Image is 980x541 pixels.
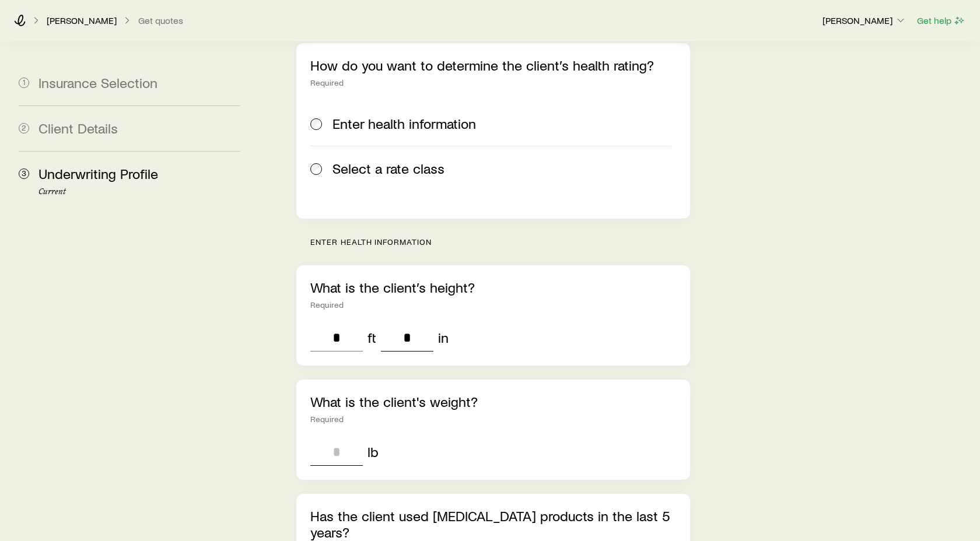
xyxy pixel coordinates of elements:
[19,78,29,88] span: 1
[310,414,676,424] div: Required
[38,120,118,136] span: Client Details
[310,118,322,130] input: Enter health information
[310,279,676,296] p: What is the client’s height?
[138,15,184,26] button: Get quotes
[19,168,29,179] span: 3
[310,78,676,87] div: Required
[438,329,449,346] div: in
[19,123,29,134] span: 2
[916,14,966,27] button: Get help
[332,115,476,132] span: Enter health information
[38,165,158,182] span: Underwriting Profile
[310,508,676,540] p: Has the client used [MEDICAL_DATA] products in the last 5 years?
[367,444,379,460] div: lb
[822,15,907,26] p: [PERSON_NAME]
[367,329,376,346] div: ft
[310,163,322,175] input: Select a rate class
[310,237,690,247] p: Enter health information
[310,57,676,73] p: How do you want to determine the client’s health rating?
[38,187,240,196] p: Current
[310,394,676,410] p: What is the client's weight?
[332,160,444,177] span: Select a rate class
[47,15,117,26] p: [PERSON_NAME]
[38,74,157,91] span: Insurance Selection
[310,300,676,310] div: Required
[822,14,907,28] button: [PERSON_NAME]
